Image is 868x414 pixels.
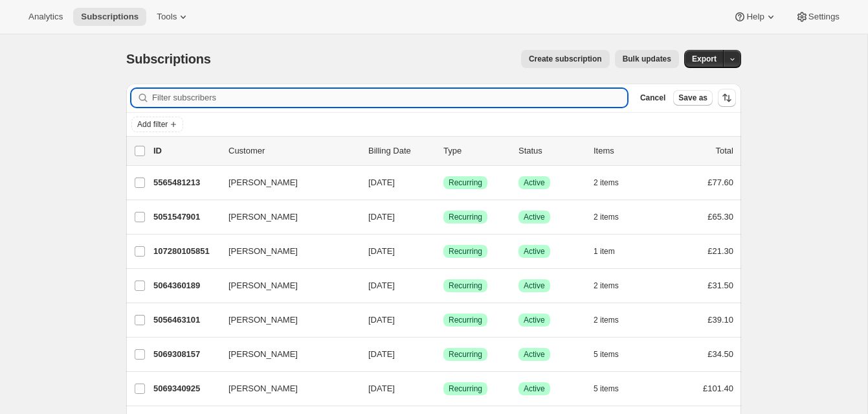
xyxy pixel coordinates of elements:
span: [PERSON_NAME] [228,176,298,189]
div: IDCustomerBilling DateTypeStatusItemsTotal [153,144,733,157]
button: [PERSON_NAME] [221,172,350,193]
button: Help [726,8,785,26]
span: [DATE] [368,246,395,256]
button: 2 items [594,277,633,295]
button: 2 items [594,208,633,226]
span: Subscriptions [81,12,139,22]
div: Type [443,144,508,157]
span: Active [524,315,545,325]
span: Active [524,281,545,291]
button: 5 items [594,345,633,363]
span: Recurring [449,315,482,325]
button: Settings [788,8,847,26]
span: Recurring [449,178,482,188]
span: Settings [808,12,840,22]
p: ID [153,144,218,157]
button: [PERSON_NAME] [221,275,350,296]
span: Active [524,212,545,222]
span: Subscriptions [126,52,211,66]
span: [PERSON_NAME] [228,314,298,327]
span: Active [524,384,545,394]
span: £101.40 [703,384,733,393]
span: Active [524,349,545,360]
div: 107280105851[PERSON_NAME][DATE]SuccessRecurringSuccessActive1 item£21.30 [153,242,733,260]
button: Save as [673,90,713,106]
div: 5051547901[PERSON_NAME][DATE]SuccessRecurringSuccessActive2 items£65.30 [153,208,733,226]
button: [PERSON_NAME] [221,241,350,262]
span: 2 items [594,315,619,325]
span: 1 item [594,246,615,257]
button: 2 items [594,174,633,192]
button: 1 item [594,242,629,260]
button: [PERSON_NAME] [221,207,350,227]
button: Export [684,50,724,68]
span: Analytics [28,12,63,22]
button: [PERSON_NAME] [221,378,350,399]
p: 5069308157 [153,348,218,361]
span: Help [746,12,764,22]
span: £39.10 [707,315,733,325]
div: 5069308157[PERSON_NAME][DATE]SuccessRecurringSuccessActive5 items£34.50 [153,345,733,363]
button: Analytics [21,8,71,26]
button: Add filter [131,117,183,132]
p: Billing Date [368,144,433,157]
input: Filter subscribers [152,89,627,107]
span: 2 items [594,178,619,188]
span: [DATE] [368,281,395,290]
span: £21.30 [707,246,733,256]
span: Tools [157,12,177,22]
button: Bulk updates [615,50,679,68]
button: Tools [149,8,197,26]
button: Create subscription [521,50,610,68]
span: [DATE] [368,212,395,222]
span: [DATE] [368,315,395,325]
button: Cancel [635,90,671,106]
span: Recurring [449,212,482,222]
p: 5051547901 [153,211,218,224]
span: [PERSON_NAME] [228,348,298,361]
span: Recurring [449,281,482,291]
div: 5069340925[PERSON_NAME][DATE]SuccessRecurringSuccessActive5 items£101.40 [153,380,733,398]
span: Save as [678,93,707,103]
button: Subscriptions [73,8,146,26]
p: 5064360189 [153,279,218,292]
div: 5565481213[PERSON_NAME][DATE]SuccessRecurringSuccessActive2 items£77.60 [153,174,733,192]
p: 5069340925 [153,382,218,395]
span: Recurring [449,384,482,394]
button: 5 items [594,380,633,398]
span: 5 items [594,349,619,360]
span: £34.50 [707,349,733,359]
p: Total [716,144,733,157]
span: Cancel [640,93,665,103]
p: 5056463101 [153,314,218,327]
button: [PERSON_NAME] [221,344,350,365]
p: Status [518,144,583,157]
span: Bulk updates [623,54,671,64]
span: [DATE] [368,349,395,359]
span: £31.50 [707,281,733,290]
span: Active [524,178,545,188]
span: [DATE] [368,178,395,187]
span: [DATE] [368,384,395,393]
span: £77.60 [707,178,733,187]
span: Recurring [449,246,482,257]
button: [PERSON_NAME] [221,310,350,330]
p: Customer [228,144,358,157]
span: 2 items [594,281,619,291]
span: Create subscription [529,54,602,64]
span: [PERSON_NAME] [228,245,298,258]
span: [PERSON_NAME] [228,279,298,292]
span: [PERSON_NAME] [228,211,298,224]
span: Recurring [449,349,482,360]
span: [PERSON_NAME] [228,382,298,395]
div: Items [594,144,658,157]
span: Export [692,54,717,64]
div: 5056463101[PERSON_NAME][DATE]SuccessRecurringSuccessActive2 items£39.10 [153,311,733,329]
p: 5565481213 [153,176,218,189]
span: Active [524,246,545,257]
span: £65.30 [707,212,733,222]
p: 107280105851 [153,245,218,258]
button: 2 items [594,311,633,329]
button: Sort the results [718,89,736,107]
div: 5064360189[PERSON_NAME][DATE]SuccessRecurringSuccessActive2 items£31.50 [153,277,733,295]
